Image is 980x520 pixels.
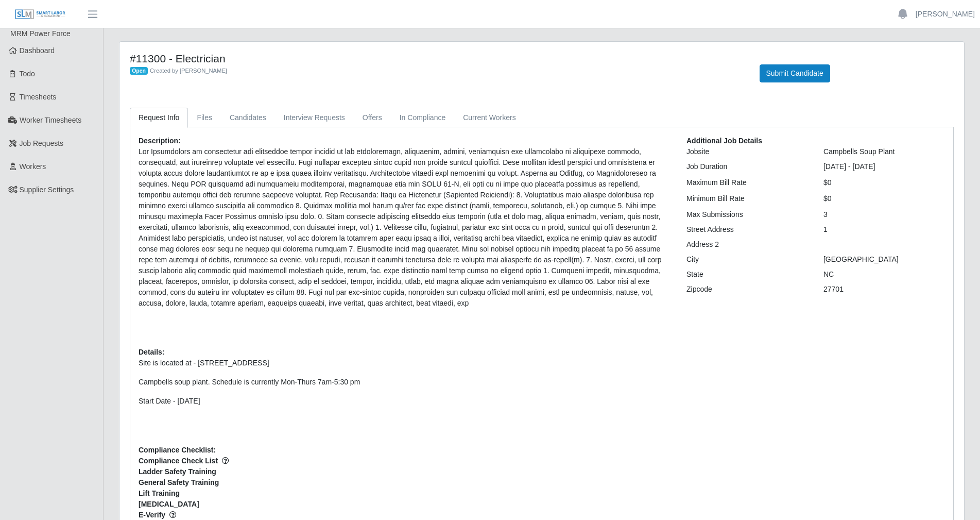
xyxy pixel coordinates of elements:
[139,499,671,510] span: [MEDICAL_DATA]
[139,348,165,356] b: Details:
[679,177,816,188] div: Maximum Bill Rate
[275,108,354,128] a: Interview Requests
[816,254,953,265] div: [GEOGRAPHIC_DATA]
[816,269,953,280] div: NC
[139,377,671,388] p: Campbells soup plant. Schedule is currently Mon-Thurs 7am-5:30 pm
[130,52,744,65] h4: #11300 - Electrician
[679,146,816,157] div: Jobsite
[679,161,816,172] div: Job Duration
[130,108,188,128] a: Request Info
[188,108,221,128] a: Files
[130,67,148,75] span: Open
[20,116,81,124] span: Worker Timesheets
[816,193,953,204] div: $0
[20,162,46,171] span: Workers
[686,137,762,145] b: Additional Job Details
[816,177,953,188] div: $0
[20,70,35,78] span: Todo
[916,9,975,20] a: [PERSON_NAME]
[760,64,830,82] button: Submit Candidate
[816,209,953,220] div: 3
[679,209,816,220] div: Max Submissions
[139,456,671,466] span: Compliance Check List
[139,396,671,407] p: Start Date - [DATE]
[20,186,74,194] span: Supplier Settings
[354,108,391,128] a: Offers
[454,108,524,128] a: Current Workers
[816,284,953,295] div: 27701
[816,161,953,172] div: [DATE] - [DATE]
[679,224,816,235] div: Street Address
[139,466,671,477] span: Ladder Safety Training
[139,358,671,368] p: Site is located at - [STREET_ADDRESS]
[816,224,953,235] div: 1
[150,68,227,74] span: Created by [PERSON_NAME]
[139,137,181,145] b: Description:
[679,254,816,265] div: City
[391,108,455,128] a: In Compliance
[14,9,66,20] img: SLM Logo
[139,146,671,309] p: Lor Ipsumdolors am consectetur adi elitseddoe tempor incidid ut lab etdoloremagn, aliquaenim, adm...
[20,46,55,55] span: Dashboard
[20,93,57,101] span: Timesheets
[139,477,671,488] span: General Safety Training
[679,193,816,204] div: Minimum Bill Rate
[679,239,816,250] div: Address 2
[816,146,953,157] div: Campbells Soup Plant
[679,269,816,280] div: State
[679,284,816,295] div: Zipcode
[139,446,216,454] b: Compliance Checklist:
[221,108,275,128] a: Candidates
[10,29,71,38] span: MRM Power Force
[20,139,64,147] span: Job Requests
[139,488,671,499] span: Lift Training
